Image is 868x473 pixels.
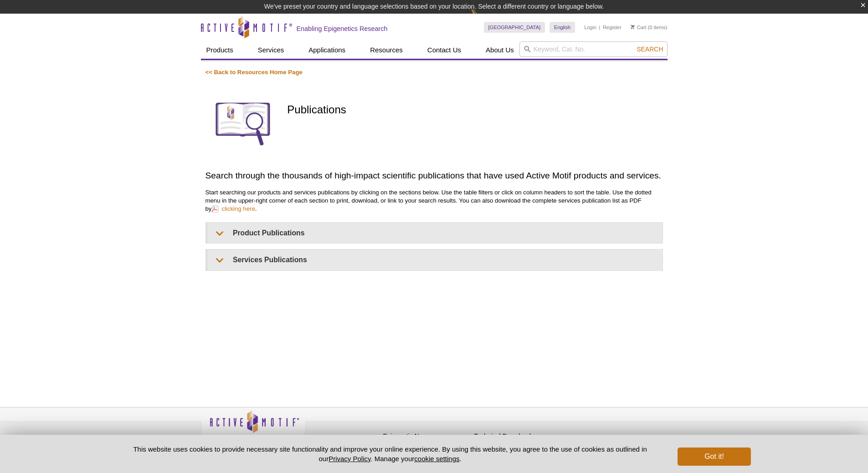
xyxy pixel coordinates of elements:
summary: Product Publications [207,223,663,243]
p: This website uses cookies to provide necessary site functionality and improve your online experie... [118,444,663,463]
a: Contact Us [422,41,467,59]
h1: Publications [287,104,663,117]
a: Applications [303,41,351,59]
a: Services [252,41,290,59]
a: << Back to Resources Home Page [205,69,303,76]
a: Privacy Policy [310,431,346,445]
input: Keyword, Cat. No. [519,41,668,57]
a: English [550,22,575,33]
a: Products [201,41,239,59]
a: [GEOGRAPHIC_DATA] [484,22,545,33]
button: Search [634,45,666,53]
a: Login [584,24,596,31]
table: Click to Verify - This site chose Symantec SSL for secure e-commerce and confidential communicati... [565,423,634,443]
img: Active Motif, [201,407,306,444]
a: Privacy Policy [329,455,370,463]
a: Register [603,24,621,31]
li: (0 items) [631,22,668,33]
h4: Technical Downloads [474,432,561,440]
p: Start searching our products and services publications by clicking on the sections below. Use the... [205,188,663,213]
img: Change Here [471,7,495,28]
summary: Services Publications [207,249,663,270]
a: clicking here [211,204,255,213]
a: About Us [480,41,519,59]
h4: Epigenetic News [383,432,470,440]
a: Cart [631,24,647,31]
img: Publications [205,86,281,161]
h2: Enabling Epigenetics Research [297,25,388,33]
button: Got it! [678,448,750,466]
button: cookie settings [414,455,459,463]
h2: Search through the thousands of high-impact scientific publications that have used Active Motif p... [205,169,663,182]
span: Search [637,46,663,53]
a: Resources [365,41,408,59]
img: Your Cart [631,25,635,29]
li: | [599,22,601,33]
